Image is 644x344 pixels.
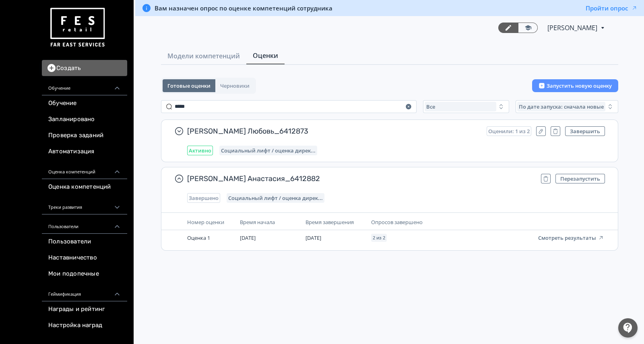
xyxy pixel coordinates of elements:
[586,4,638,12] button: Пройти опрос
[167,51,240,61] span: Модели компетенций
[42,60,127,76] button: Создать
[538,234,604,241] a: Смотреть результаты
[42,111,127,128] a: Запланировано
[187,218,224,226] span: Номер оценки
[187,234,210,241] span: Оценка 1
[42,317,127,334] a: Настройка наград
[532,79,618,92] button: Запустить новую оценку
[240,218,275,226] span: Время начала
[305,218,354,226] span: Время завершения
[187,126,480,136] span: [PERSON_NAME] Любовь_6412873
[163,79,215,92] button: Готовые оценки
[423,100,509,113] button: Все
[187,174,535,183] span: [PERSON_NAME] Анастасия_6412882
[42,250,127,266] a: Наставничество
[42,266,127,282] a: Мои подопечные
[48,5,106,50] img: https://files.teachbase.ru/system/account/57463/logo/medium-936fc5084dd2c598f50a98b9cbe0469a.png
[42,95,127,111] a: Обучение
[373,235,385,240] span: 2 из 2
[42,214,127,234] div: Пользователи
[221,147,316,154] span: Социальный лифт / оценка директора магазина
[215,79,254,92] button: Черновики
[516,100,618,113] button: По дате запуска: сначала новые
[189,195,219,201] span: Завершено
[555,174,605,183] button: Перезапустить
[305,234,321,241] span: [DATE]
[167,82,211,89] span: Готовые оценки
[426,103,435,110] span: Все
[42,128,127,144] a: Проверка заданий
[547,23,599,33] span: Светлана Илюхина
[42,195,127,214] div: Треки развития
[42,144,127,160] a: Автоматизация
[42,282,127,301] div: Геймификация
[488,128,530,134] span: Оценили: 1 из 2
[42,160,127,179] div: Оценка компетенций
[565,126,605,136] button: Завершить
[371,218,423,226] span: Опросов завершено
[42,179,127,195] a: Оценка компетенций
[253,51,278,60] span: Оценки
[240,234,256,241] span: [DATE]
[42,301,127,317] a: Награды и рейтинг
[518,23,538,33] a: Переключиться в режим ученика
[189,147,211,154] span: Активно
[42,234,127,250] a: Пользователи
[220,82,250,89] span: Черновики
[538,235,604,241] button: Смотреть результаты
[155,4,332,12] span: Вам назначен опрос по оценке компетенций сотрудника
[519,103,604,110] span: По дате запуска: сначала новые
[228,195,323,201] span: Социальный лифт / оценка директора магазина
[42,76,127,95] div: Обучение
